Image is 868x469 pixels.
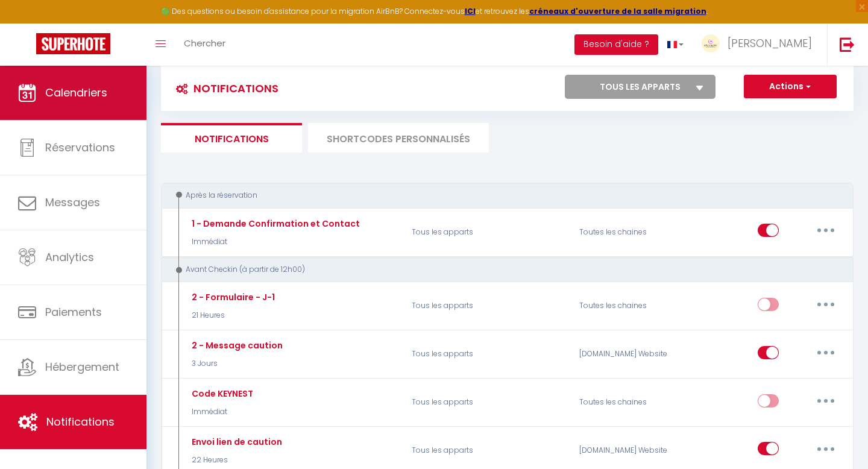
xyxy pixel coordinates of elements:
[571,289,683,324] div: Toutes les chaines
[36,33,110,54] img: Super Booking
[189,236,360,248] p: Immédiat
[10,5,46,41] button: Ouvrir le widget de chat LiveChat
[45,359,119,374] span: Hébergement
[693,24,827,66] a: ... [PERSON_NAME]
[728,36,812,51] span: [PERSON_NAME]
[571,337,683,372] div: [DOMAIN_NAME] Website
[45,140,115,155] span: Réservations
[45,195,100,210] span: Messages
[184,37,225,49] span: Chercher
[161,123,302,153] li: Notifications
[465,6,476,16] a: ICI
[574,34,658,55] button: Besoin d'aide ?
[189,217,360,230] div: 1 - Demande Confirmation et Contact
[404,385,571,420] p: Tous les apparts
[172,264,829,275] div: Avant Checkin (à partir de 12h00)
[308,123,489,153] li: SHORTCODES PERSONNALISÉS
[189,455,282,466] p: 22 Heures
[46,414,115,429] span: Notifications
[172,190,829,201] div: Après la réservation
[571,385,683,420] div: Toutes les chaines
[571,215,683,250] div: Toutes les chaines
[404,433,571,468] p: Tous les apparts
[404,215,571,250] p: Tous les apparts
[529,6,706,16] a: créneaux d'ouverture de la salle migration
[189,339,283,352] div: 2 - Message caution
[744,75,837,99] button: Actions
[404,289,571,324] p: Tous les apparts
[571,433,683,468] div: [DOMAIN_NAME] Website
[45,304,102,319] span: Paiements
[404,337,571,372] p: Tous les apparts
[189,406,253,418] p: Immédiat
[189,291,275,304] div: 2 - Formulaire - J-1
[45,85,107,100] span: Calendriers
[189,358,283,370] p: 3 Jours
[189,387,253,400] div: Code KEYNEST
[840,37,855,52] img: logout
[189,435,282,449] div: Envoi lien de caution
[170,75,278,102] h3: Notifications
[702,34,720,52] img: ...
[189,310,275,321] p: 21 Heures
[45,250,94,265] span: Analytics
[175,24,234,66] a: Chercher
